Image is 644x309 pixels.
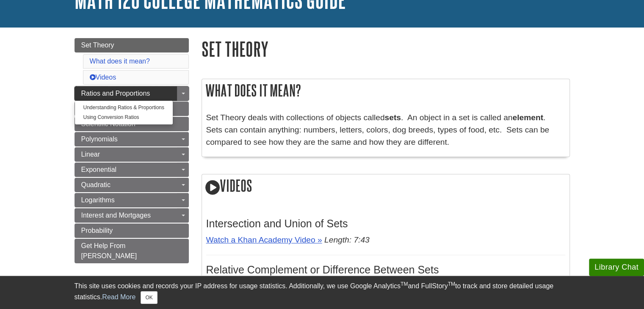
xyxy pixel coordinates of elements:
[81,212,151,219] span: Interest and Mortgages
[202,38,570,60] h1: Set Theory
[81,151,100,158] span: Linear
[81,242,137,259] span: Get Help From [PERSON_NAME]
[202,174,569,199] h2: Videos
[401,281,408,287] sup: TM
[206,112,565,148] p: Set Theory deals with collections of objects called . An object in a set is called an . Sets can ...
[90,58,150,65] a: What does it mean?
[81,181,111,188] span: Quadratic
[75,113,173,122] a: Using Conversion Ratios
[81,135,118,143] span: Polynomials
[75,147,189,162] a: Linear
[206,235,322,244] a: Watch a Khan Academy Video »
[81,166,117,173] span: Exponential
[448,281,455,287] sup: TM
[202,79,569,102] h2: What does it mean?
[81,196,115,204] span: Logarithms
[75,178,189,192] a: Quadratic
[90,74,116,81] a: Videos
[102,293,135,301] a: Read More
[75,132,189,146] a: Polynomials
[512,113,543,122] strong: element
[385,113,401,122] strong: sets
[75,86,189,101] a: Ratios and Proportions
[324,235,370,244] em: Length: 7:43
[75,38,189,52] a: Set Theory
[81,227,113,234] span: Probability
[75,163,189,177] a: Exponential
[75,281,570,304] div: This site uses cookies and records your IP address for usage statistics. Additionally, we use Goo...
[589,259,644,276] button: Library Chat
[81,90,150,97] span: Ratios and Proportions
[206,264,565,276] h3: Relative Complement or Difference Between Sets
[206,218,565,230] h3: Intersection and Union of Sets
[75,208,189,223] a: Interest and Mortgages
[75,223,189,238] a: Probability
[75,239,189,263] a: Get Help From [PERSON_NAME]
[141,291,157,304] button: Close
[81,120,135,127] span: Scientific Notation
[81,41,114,49] span: Set Theory
[75,103,173,113] a: Understanding Ratios & Proportions
[75,193,189,207] a: Logarithms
